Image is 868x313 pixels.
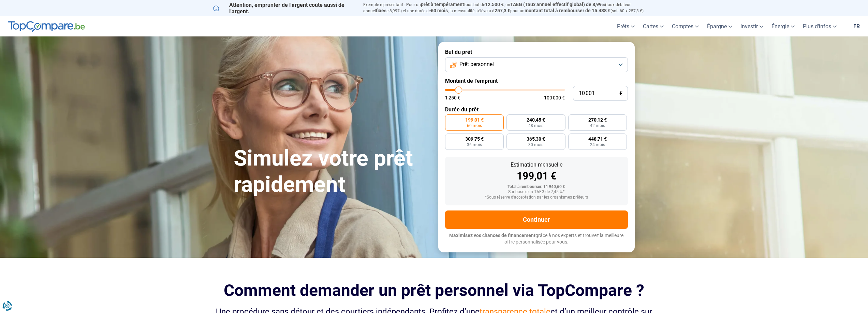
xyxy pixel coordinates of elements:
[527,137,545,141] span: 365,30 €
[590,124,605,128] span: 42 mois
[213,281,655,300] h2: Comment demander un prêt personnel via TopCompare ?
[767,16,799,36] a: Énergie
[8,21,85,32] img: TopCompare
[485,2,504,7] span: 12.500 €
[465,118,484,122] span: 199,01 €
[234,145,430,198] h1: Simulez votre prêt rapidement
[544,95,565,100] span: 100 000 €
[445,78,628,84] label: Montant de l'emprunt
[703,16,736,36] a: Épargne
[445,95,460,100] span: 1 250 €
[528,143,543,147] span: 30 mois
[588,137,607,141] span: 448,71 €
[590,143,605,147] span: 24 mois
[445,49,628,55] label: But du prêt
[619,91,622,96] span: €
[363,2,655,14] p: Exemple représentatif : Pour un tous but de , un (taux débiteur annuel de 8,99%) et une durée de ...
[445,57,628,72] button: Prêt personnel
[613,16,639,36] a: Prêts
[451,185,622,189] div: Total à rembourser: 11 940,60 €
[849,16,864,36] a: fr
[799,16,841,36] a: Plus d'infos
[459,61,494,68] span: Prêt personnel
[465,137,484,141] span: 309,75 €
[467,124,482,128] span: 60 mois
[510,2,605,7] span: TAEG (Taux annuel effectif global) de 8,99%
[421,2,464,7] span: prêt à tempérament
[451,190,622,194] div: Sur base d'un TAEG de 7,45 %*
[213,2,355,15] p: Attention, emprunter de l'argent coûte aussi de l'argent.
[495,8,510,13] span: 257,3 €
[431,8,448,13] span: 60 mois
[451,162,622,168] div: Estimation mensuelle
[449,233,535,238] span: Maximisez vos chances de financement
[588,118,607,122] span: 270,12 €
[528,124,543,128] span: 48 mois
[445,210,628,229] button: Continuer
[527,118,545,122] span: 240,45 €
[451,171,622,181] div: 199,01 €
[376,8,384,13] span: fixe
[467,143,482,147] span: 36 mois
[525,8,610,13] span: montant total à rembourser de 15.438 €
[445,106,628,113] label: Durée du prêt
[736,16,767,36] a: Investir
[445,232,628,246] p: grâce à nos experts et trouvez la meilleure offre personnalisée pour vous.
[668,16,703,36] a: Comptes
[639,16,668,36] a: Cartes
[451,195,622,200] div: *Sous réserve d'acceptation par les organismes prêteurs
